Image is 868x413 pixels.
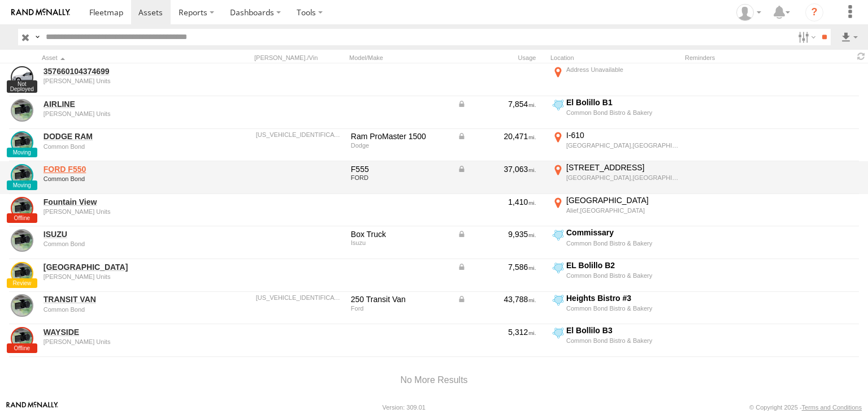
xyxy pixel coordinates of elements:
div: Data from Vehicle CANbus [457,294,536,304]
span: Refresh [854,51,868,62]
div: undefined [44,306,198,313]
div: [GEOGRAPHIC_DATA],[GEOGRAPHIC_DATA] [566,174,679,182]
a: View Asset Details [11,99,33,122]
a: [GEOGRAPHIC_DATA] [44,262,198,272]
div: [STREET_ADDRESS] [566,162,679,173]
label: Click to View Current Location [550,293,680,324]
label: Click to View Current Location [550,130,680,161]
div: Model/Make [349,54,451,62]
div: [PERSON_NAME]./Vin [254,54,345,62]
div: Location [550,54,680,62]
div: Heights Bistro #3 [566,293,679,303]
a: FORD F550 [44,164,198,174]
a: DODGE RAM [44,131,198,141]
div: Commissary [566,227,679,238]
div: EL Bolillo B2 [566,260,679,270]
div: F555 [351,164,449,174]
div: undefined [44,78,198,84]
a: View Asset Details [11,229,33,252]
div: Ford [351,305,449,312]
div: Reminders [685,54,774,62]
div: Data from Vehicle CANbus [457,229,536,239]
a: View Asset Details [11,262,33,285]
a: View Asset Details [11,197,33,220]
div: 1FTBR1C80LKB35980 [256,294,343,301]
div: undefined [44,338,198,345]
label: Click to View Current Location [550,227,680,258]
div: Data from Vehicle CANbus [457,262,536,272]
div: El Bollilo B3 [566,325,679,335]
div: © Copyright 2025 - [749,404,862,411]
div: Common Bond Bistro & Bakery [566,337,679,345]
div: [GEOGRAPHIC_DATA],[GEOGRAPHIC_DATA] [566,141,679,149]
label: Click to View Current Location [550,195,680,226]
a: ISUZU [44,229,198,239]
div: undefined [44,175,198,182]
div: Alief,[GEOGRAPHIC_DATA] [566,206,679,214]
div: Data from Vehicle CANbus [457,131,536,141]
div: El Bolillo B1 [566,97,679,107]
div: Common Bond Bistro & Bakery [566,304,679,312]
div: undefined [44,273,198,280]
div: Dodge [351,142,449,149]
div: Isuzu [351,239,449,246]
div: Usage [455,54,546,62]
img: rand-logo.svg [11,8,70,16]
a: Fountain View [44,197,198,207]
div: 3C6TRVAG0KE504576 [256,131,343,138]
div: undefined [44,208,198,215]
a: View Asset Details [11,294,33,317]
label: Search Query [33,29,42,45]
a: View Asset Details [11,327,33,350]
a: AIRLINE [44,99,198,109]
div: Common Bond Bistro & Bakery [566,272,679,279]
a: Visit our Website [6,402,58,413]
div: 5,312 [457,327,536,337]
a: Terms and Conditions [802,404,862,411]
div: Sonny Corpus [732,4,765,21]
div: [GEOGRAPHIC_DATA] [566,195,679,205]
a: View Asset Details [11,164,33,187]
div: Common Bond Bistro & Bakery [566,109,679,117]
label: Search Filter Options [793,29,818,45]
div: undefined [44,143,198,150]
a: 357660104374699 [44,66,198,76]
i: ? [805,3,823,21]
div: Click to Sort [42,54,200,62]
label: Click to View Current Location [550,325,680,356]
div: 1,410 [457,197,536,207]
label: Click to View Current Location [550,162,680,193]
div: Data from Vehicle CANbus [457,99,536,109]
a: WAYSIDE [44,327,198,337]
a: View Asset Details [11,131,33,154]
label: Click to View Current Location [550,97,680,128]
label: Export results as... [840,29,859,45]
div: Box Truck [351,229,449,239]
a: View Asset Details [11,66,33,89]
div: undefined [44,110,198,117]
div: Ram ProMaster 1500 [351,131,449,141]
label: Click to View Current Location [550,260,680,291]
div: Common Bond Bistro & Bakery [566,239,679,247]
label: Click to View Current Location [550,64,680,95]
div: Version: 309.01 [383,404,426,411]
div: I-610 [566,130,679,140]
div: 250 Transit Van [351,294,449,304]
div: FORD [351,174,449,181]
div: undefined [44,240,198,247]
div: Data from Vehicle CANbus [457,164,536,174]
a: TRANSIT VAN [44,294,198,304]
